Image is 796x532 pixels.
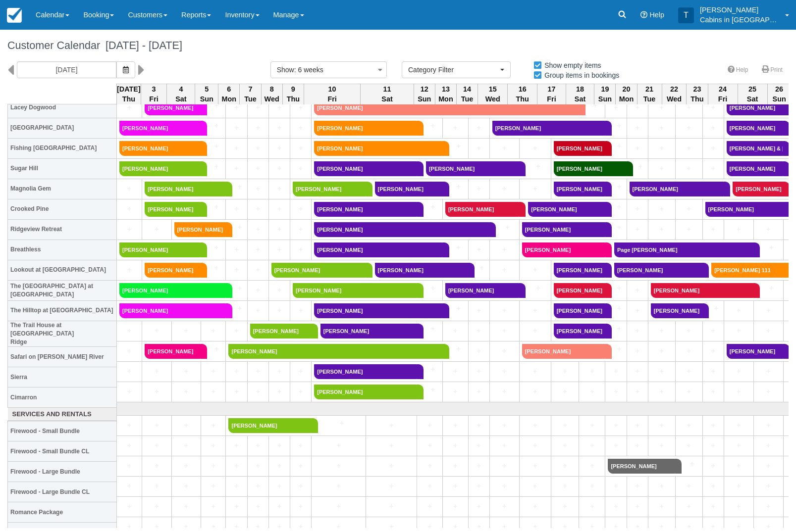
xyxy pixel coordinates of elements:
[228,143,244,153] a: +
[471,143,487,153] a: +
[442,303,465,314] a: +
[119,346,139,356] a: +
[651,303,702,318] a: [PERSON_NAME]
[228,244,244,255] a: +
[119,184,139,194] a: +
[119,387,139,397] a: +
[651,346,673,356] a: +
[445,440,466,451] a: +
[204,440,223,451] a: +
[293,440,309,451] a: +
[204,326,223,336] a: +
[753,283,781,293] a: +
[554,366,577,377] a: +
[630,366,645,377] a: +
[471,326,487,336] a: +
[445,420,466,431] a: +
[228,123,244,133] a: +
[605,303,624,314] a: +
[271,285,287,295] a: +
[605,141,624,151] a: +
[174,326,198,336] a: +
[201,242,223,253] a: +
[630,346,645,356] a: +
[174,366,198,377] a: +
[651,143,673,153] a: +
[705,123,721,133] a: +
[705,143,721,153] a: +
[250,265,266,275] a: +
[314,364,417,379] a: [PERSON_NAME]
[678,326,700,336] a: +
[314,385,417,399] a: [PERSON_NAME]
[554,283,605,298] a: [PERSON_NAME]
[519,283,548,293] a: +
[119,326,139,336] a: +
[522,265,548,275] a: +
[582,366,602,377] a: +
[119,283,226,298] a: [PERSON_NAME]
[651,204,673,214] a: +
[369,440,414,451] a: +
[678,7,694,23] div: T
[320,324,417,339] a: [PERSON_NAME]
[250,440,266,451] a: +
[420,440,440,451] a: +
[145,387,169,397] a: +
[722,63,754,77] a: Help
[417,283,440,293] a: +
[119,121,201,136] a: [PERSON_NAME]
[226,303,245,314] a: +
[119,265,139,275] a: +
[445,366,466,377] a: +
[519,161,548,172] a: +
[119,242,201,257] a: [PERSON_NAME]
[294,66,323,74] span: : 6 weeks
[630,305,645,316] a: +
[228,204,244,214] a: +
[201,121,223,131] a: +
[702,303,721,314] a: +
[293,305,309,316] a: +
[705,224,721,235] a: +
[271,163,287,174] a: +
[630,387,645,397] a: +
[10,410,114,419] a: Services and Rentals
[426,161,519,176] a: [PERSON_NAME]
[442,182,465,192] a: +
[250,184,266,194] a: +
[492,244,517,255] a: +
[678,123,700,133] a: +
[293,102,309,113] a: +
[471,440,487,451] a: +
[228,418,311,433] a: [PERSON_NAME]
[705,163,721,174] a: +
[145,224,169,235] a: +
[271,305,287,316] a: +
[727,344,784,359] a: [PERSON_NAME]
[277,66,294,74] span: Show
[678,163,700,174] a: +
[145,344,201,359] a: [PERSON_NAME]
[678,102,700,113] a: +
[492,420,517,431] a: +
[533,68,626,83] label: Group items in bookings
[228,440,244,451] a: +
[608,366,624,377] a: +
[250,387,266,397] a: +
[678,346,700,356] a: +
[608,102,624,113] a: +
[442,344,465,354] a: +
[605,344,624,354] a: +
[471,420,487,431] a: +
[727,224,751,235] a: +
[201,344,223,354] a: +
[417,202,440,212] a: +
[528,202,605,217] a: [PERSON_NAME]
[271,387,287,397] a: +
[174,387,198,397] a: +
[492,305,517,316] a: +
[579,100,603,111] a: +
[705,366,721,377] a: +
[271,224,287,235] a: +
